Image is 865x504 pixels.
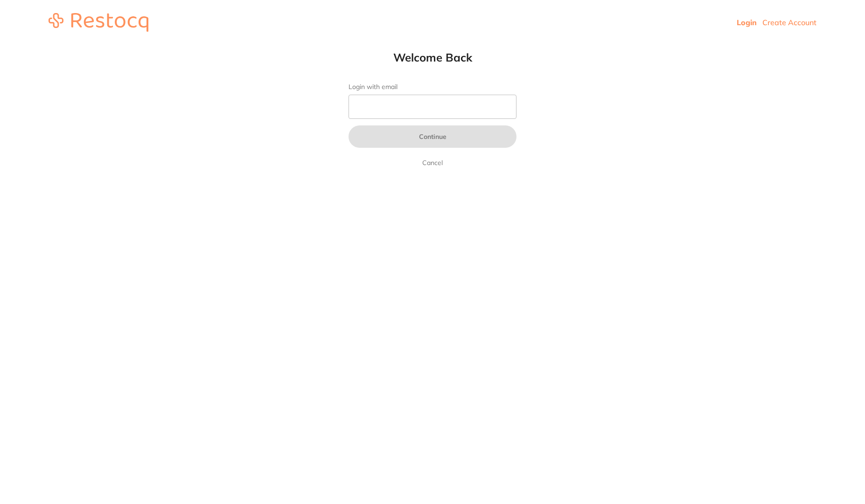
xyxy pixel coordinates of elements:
label: Login with email [349,83,516,91]
button: Continue [349,125,516,148]
a: Cancel [420,157,445,168]
a: Create Account [762,18,816,27]
img: restocq_logo.svg [49,13,148,32]
a: Login [737,18,757,27]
